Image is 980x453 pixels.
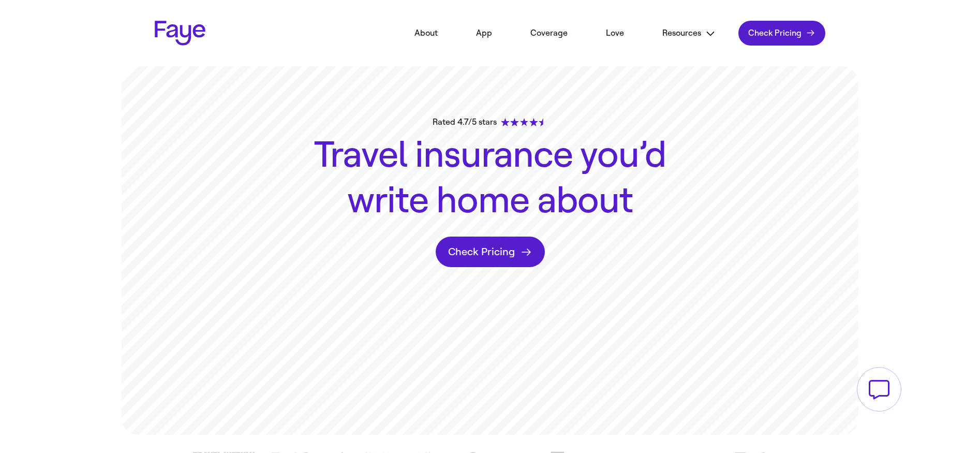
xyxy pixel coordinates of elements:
[647,22,731,45] button: Resources
[155,21,205,46] a: Faye Logo
[448,245,515,258] span: Check Pricing
[748,28,801,38] span: Check Pricing
[515,22,583,45] a: Coverage
[399,22,453,45] a: About
[433,116,547,128] div: Rated 4.7/5 stars
[304,133,676,223] h1: Travel insurance you’d write home about
[461,22,508,45] a: App
[590,22,640,45] a: Love
[738,21,825,46] a: Check Pricing
[436,237,545,267] a: Check Pricing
